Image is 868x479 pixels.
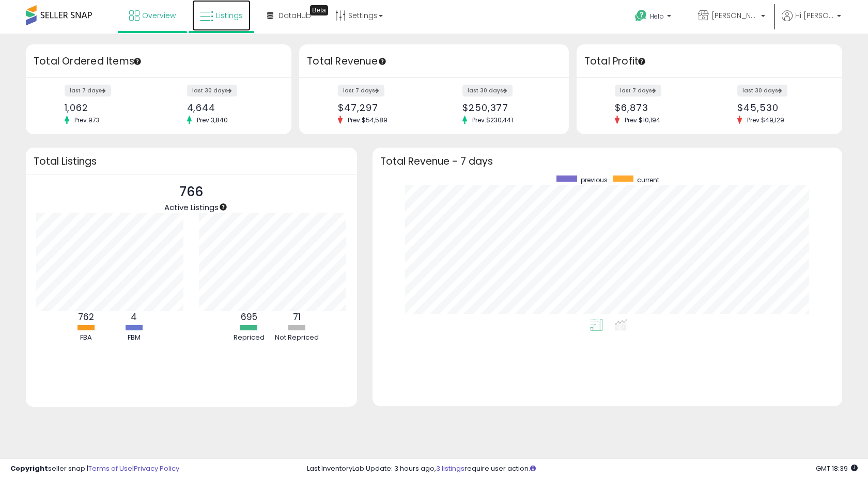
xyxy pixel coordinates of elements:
[65,102,151,113] div: 1,062
[274,333,320,343] div: Not Repriced
[634,9,647,22] i: Get Help
[219,202,228,212] div: Tooltip anchor
[216,10,243,21] span: Listings
[584,54,834,69] h3: Total Profit
[637,175,659,184] span: current
[187,102,274,113] div: 4,644
[192,116,233,124] span: Prev: 3,840
[619,116,665,124] span: Prev: $10,194
[637,57,646,66] div: Tooltip anchor
[293,311,301,323] b: 71
[63,333,109,343] div: FBA
[226,333,272,343] div: Repriced
[615,85,661,97] label: last 7 days
[467,116,518,124] span: Prev: $230,441
[278,10,311,21] span: DataHub
[187,85,237,97] label: last 30 days
[380,157,834,165] h3: Total Revenue - 7 days
[462,102,551,113] div: $250,377
[343,116,393,124] span: Prev: $54,589
[782,10,841,34] a: Hi [PERSON_NAME]
[650,12,664,21] span: Help
[241,311,257,323] b: 695
[615,102,702,113] div: $6,873
[310,5,328,15] div: Tooltip anchor
[737,85,787,97] label: last 30 days
[111,333,157,343] div: FBM
[338,102,426,113] div: $47,297
[164,202,219,213] span: Active Listings
[338,85,384,97] label: last 7 days
[65,85,111,97] label: last 7 days
[307,54,561,69] h3: Total Revenue
[133,57,142,66] div: Tooltip anchor
[78,311,94,323] b: 762
[142,10,176,21] span: Overview
[378,57,387,66] div: Tooltip anchor
[742,116,789,124] span: Prev: $49,129
[737,102,824,113] div: $45,530
[131,311,137,323] b: 4
[34,54,284,69] h3: Total Ordered Items
[69,116,105,124] span: Prev: 973
[581,175,608,184] span: previous
[627,2,681,34] a: Help
[795,10,834,21] span: Hi [PERSON_NAME]
[164,182,219,202] p: 766
[34,157,349,165] h3: Total Listings
[462,85,513,97] label: last 30 days
[711,10,758,21] span: [PERSON_NAME] STORE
